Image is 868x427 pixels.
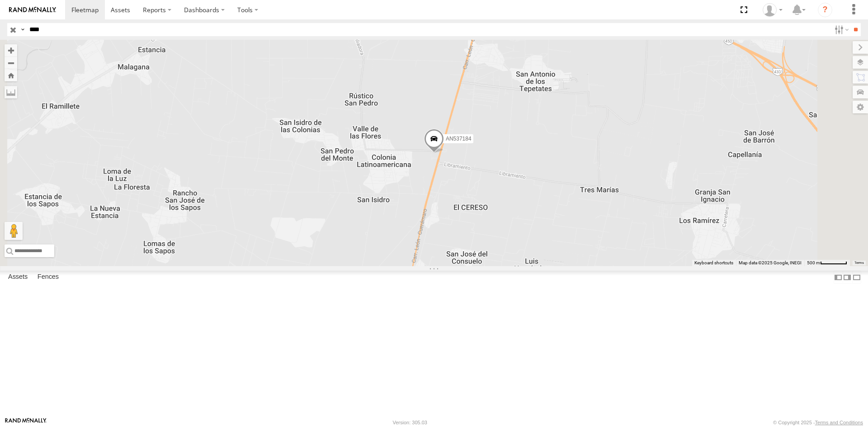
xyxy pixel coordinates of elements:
[759,3,786,17] div: Juan Menchaca
[19,23,26,36] label: Search Query
[5,86,17,99] label: Measure
[815,420,863,425] a: Terms and Conditions
[5,56,17,69] button: Zoom out
[854,261,864,265] a: Terms
[834,271,843,284] label: Dock Summary Table to the Left
[773,420,863,425] div: © Copyright 2025 -
[446,136,472,142] span: AN537184
[5,222,23,240] button: Drag Pegman onto the map to open Street View
[5,418,47,427] a: Visit our Website
[4,271,32,284] label: Assets
[33,271,63,284] label: Fences
[694,260,733,266] button: Keyboard shortcuts
[739,260,802,265] span: Map data ©2025 Google, INEGI
[5,44,17,56] button: Zoom in
[843,271,852,284] label: Dock Summary Table to the Right
[9,7,56,13] img: rand-logo.svg
[831,23,850,36] label: Search Filter Options
[852,271,861,284] label: Hide Summary Table
[807,260,820,265] span: 500 m
[393,420,427,425] div: Version: 305.03
[853,101,868,113] label: Map Settings
[5,69,17,81] button: Zoom Home
[804,260,850,266] button: Map Scale: 500 m per 56 pixels
[818,3,832,17] i: ?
